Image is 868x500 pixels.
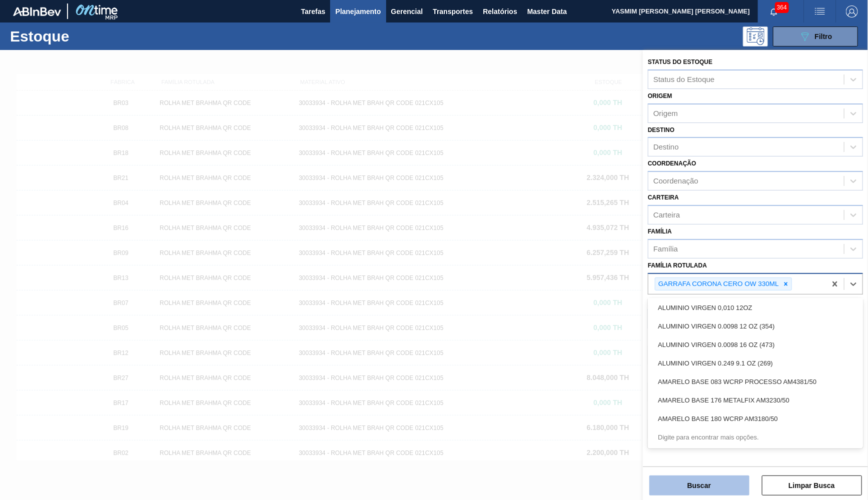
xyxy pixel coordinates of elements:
div: Carteira [653,210,680,219]
img: Logout [846,5,858,17]
div: ALUMINIO VIRGEN 0,010 12OZ [648,298,863,317]
div: ALUMINIO VIRGEN 0.0098 16 OZ (473) [648,335,863,354]
label: Destino [648,126,674,133]
span: Master Data [527,5,567,17]
div: Pogramando: nenhum usuário selecionado [743,26,768,46]
img: TNhmsLtSVTkK8tSr43FrP2fwEKptu5GPRR3wAAAABJRU5ErkJggg== [13,7,61,16]
div: Status do Estoque [653,75,715,83]
div: ALUMINIO VIRGEN 0.0098 12 OZ (354) [648,317,863,335]
span: Transportes [433,5,473,17]
div: Destino [653,143,679,151]
label: Carteira [648,194,679,201]
div: Origem [653,109,678,117]
label: Coordenação [648,160,696,167]
div: AMARELO BASE 176 METALFIX AM3230/50 [648,391,863,409]
span: Relatórios [483,5,517,17]
span: Planejamento [335,5,381,17]
button: Filtro [773,26,858,46]
span: Gerencial [391,5,423,17]
div: AMARELO BASE 083 WCRP PROCESSO AM4381/50 [648,372,863,391]
label: Material ativo [648,298,698,305]
img: userActions [814,5,826,17]
div: Digite para encontrar mais opções. [648,428,863,446]
div: Família [653,244,678,253]
div: AMARELO BASE 180 WCRP AM3180/50 [648,409,863,428]
label: Família [648,228,672,235]
label: Status do Estoque [648,58,712,65]
div: Coordenação [653,177,698,185]
div: ALUMINIO VIRGEN 0.249 9.1 OZ (269) [648,354,863,372]
button: Notificações [758,4,790,18]
label: Origem [648,92,672,99]
h1: Estoque [10,30,157,42]
span: 364 [775,2,789,13]
label: Família Rotulada [648,262,707,269]
span: Filtro [815,32,832,40]
span: Tarefas [301,5,326,17]
div: GARRAFA CORONA CERO OW 330ML [655,278,780,290]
